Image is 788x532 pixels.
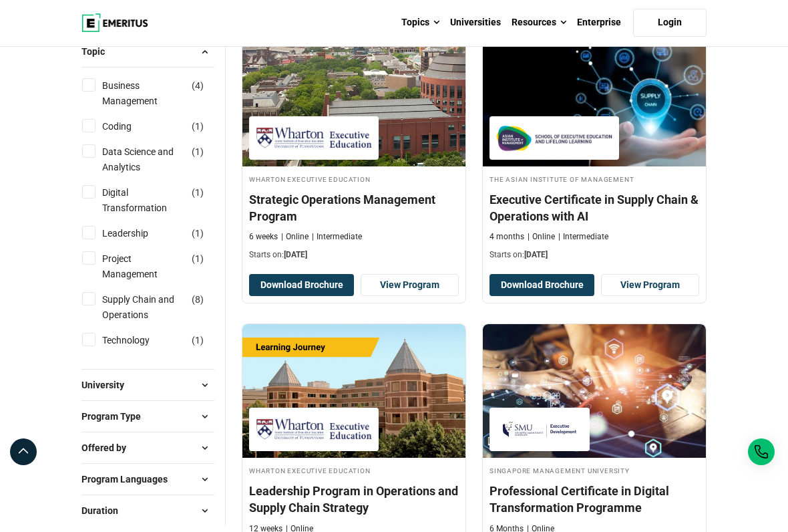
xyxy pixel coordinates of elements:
[558,231,608,243] p: Intermediate
[483,324,706,458] img: Professional Certificate in Digital Transformation Programme | Online Digital Transformation Course
[192,333,204,348] span: ( )
[249,173,459,184] h4: Wharton Executive Education
[489,274,594,297] button: Download Brochure
[102,333,176,348] a: Technology
[102,78,212,108] a: Business Management
[483,33,706,166] img: Executive Certificate in Supply Chain & Operations with AI | Online Supply Chain and Operations C...
[249,191,459,225] h4: Strategic Operations Management Program
[195,146,200,157] span: 1
[489,483,699,516] h4: Professional Certificate in Digital Transformation Programme
[633,9,707,37] a: Login
[81,375,214,395] button: University
[256,123,372,153] img: Wharton Executive Education
[192,144,204,159] span: ( )
[81,472,178,487] span: Program Languages
[601,274,699,297] a: View Program
[81,501,214,521] button: Duration
[249,483,459,516] h4: Leadership Program in Operations and Supply Chain Strategy
[489,173,699,184] h4: The Asian Institute of Management
[81,440,137,455] span: Offered by
[256,414,372,444] img: Wharton Executive Education
[281,231,309,243] p: Online
[81,469,214,489] button: Program Languages
[192,226,204,241] span: ( )
[284,250,307,259] span: [DATE]
[81,378,135,392] span: University
[102,226,175,241] a: Leadership
[192,251,204,266] span: ( )
[242,33,465,166] img: Strategic Operations Management Program | Online Business Management Course
[102,292,212,322] a: Supply Chain and Operations
[192,78,204,93] span: ( )
[192,185,204,200] span: ( )
[192,119,204,134] span: ( )
[524,250,548,259] span: [DATE]
[361,274,459,297] a: View Program
[489,231,524,243] p: 4 months
[489,191,699,225] h4: Executive Certificate in Supply Chain & Operations with AI
[242,324,465,458] img: Leadership Program in Operations and Supply Chain Strategy | Online Business Management Course
[249,231,278,243] p: 6 weeks
[102,144,212,174] a: Data Science and Analytics
[249,249,459,261] p: Starts on:
[195,294,200,305] span: 8
[528,231,555,243] p: Online
[249,464,459,476] h4: Wharton Executive Education
[195,228,200,239] span: 1
[242,33,465,267] a: Business Management Course by Wharton Executive Education - October 16, 2025 Wharton Executive Ed...
[195,187,200,198] span: 1
[81,409,152,424] span: Program Type
[496,123,612,153] img: The Asian Institute of Management
[195,121,200,132] span: 1
[489,464,699,476] h4: Singapore Management University
[489,249,699,261] p: Starts on:
[483,33,706,267] a: Supply Chain and Operations Course by The Asian Institute of Management - November 7, 2025 The As...
[81,44,116,59] span: Topic
[102,185,212,215] a: Digital Transformation
[81,438,214,458] button: Offered by
[102,119,158,134] a: Coding
[195,253,200,264] span: 1
[195,80,200,91] span: 4
[81,503,129,518] span: Duration
[192,292,204,307] span: ( )
[195,335,200,346] span: 1
[496,414,583,444] img: Singapore Management University
[81,41,214,61] button: Topic
[102,251,212,281] a: Project Management
[249,274,354,297] button: Download Brochure
[81,406,214,426] button: Program Type
[312,231,362,243] p: Intermediate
